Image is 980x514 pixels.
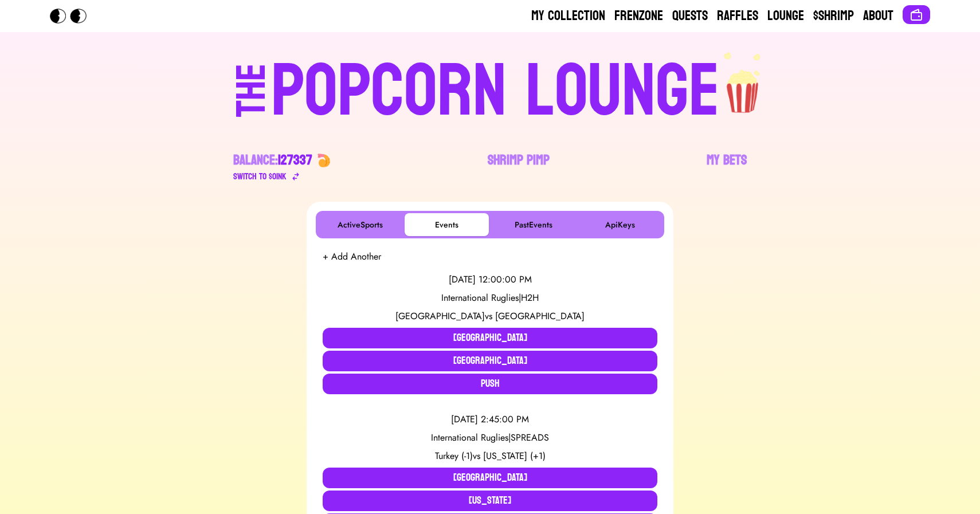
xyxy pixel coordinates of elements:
[323,351,657,371] button: [GEOGRAPHIC_DATA]
[488,151,550,183] a: Shrimp Pimp
[323,328,657,348] button: [GEOGRAPHIC_DATA]
[720,50,767,115] img: popcorn
[614,7,663,25] a: Frenzone
[578,213,662,236] button: ApiKeys
[767,7,804,25] a: Lounge
[395,309,485,323] span: [GEOGRAPHIC_DATA]
[323,449,657,463] div: vs
[491,213,575,236] button: PastEvents
[323,413,657,426] div: [DATE] 2:45:00 PM
[278,148,312,172] span: 127337
[231,64,272,140] div: THE
[495,309,585,323] span: [GEOGRAPHIC_DATA]
[405,213,489,236] button: Events
[813,7,854,25] a: $Shrimp
[233,151,312,170] div: Balance:
[323,431,657,445] div: International Ruglies | SPREADS
[323,291,657,305] div: International Ruglies | H2H
[483,449,546,462] span: [US_STATE] (+1)
[271,55,720,128] div: POPCORN LOUNGE
[233,170,287,183] div: Switch to $ OINK
[137,50,843,128] a: THEPOPCORN LOUNGEpopcorn
[531,7,605,25] a: My Collection
[435,449,473,462] span: Turkey (-1)
[323,273,657,287] div: [DATE] 12:00:00 PM
[323,309,657,323] div: vs
[318,213,402,236] button: ActiveSports
[863,7,893,25] a: About
[717,7,758,25] a: Raffles
[317,154,331,167] img: 🍤
[707,151,747,183] a: My Bets
[910,8,923,22] img: Connect wallet
[50,9,96,23] img: Popcorn
[323,491,657,511] button: [US_STATE]
[672,7,708,25] a: Quests
[323,468,657,488] button: [GEOGRAPHIC_DATA]
[323,374,657,394] button: Push
[323,250,381,264] button: + Add Another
